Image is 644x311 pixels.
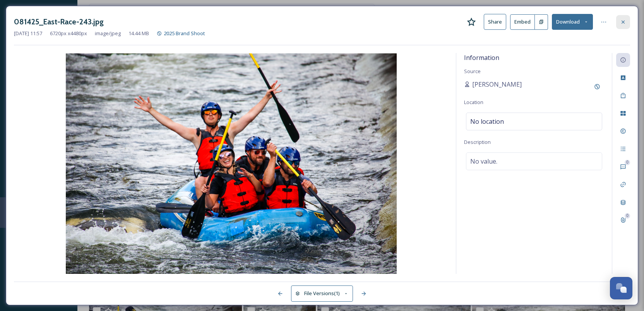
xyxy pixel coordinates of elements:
img: 081425_East-Race-243.jpg [14,53,448,274]
span: Location [464,99,483,106]
button: Open Chat [610,277,632,299]
span: 14.44 MB [128,30,149,37]
span: No value. [470,157,497,166]
button: Download [552,14,593,30]
span: Source [464,68,481,75]
span: 6720 px x 4480 px [50,30,87,37]
div: 0 [625,160,630,165]
button: Embed [510,14,535,30]
span: 2025 Brand Shoot [164,30,205,37]
span: [PERSON_NAME] [472,80,522,89]
span: image/jpeg [95,30,121,37]
span: [DATE] 11:57 [14,30,42,37]
button: Share [484,14,506,30]
span: No location [470,117,504,126]
h3: 081425_East-Race-243.jpg [14,16,104,27]
div: 0 [625,213,630,219]
span: Description [464,138,491,145]
span: Information [464,53,499,62]
button: File Versions(1) [291,285,353,301]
